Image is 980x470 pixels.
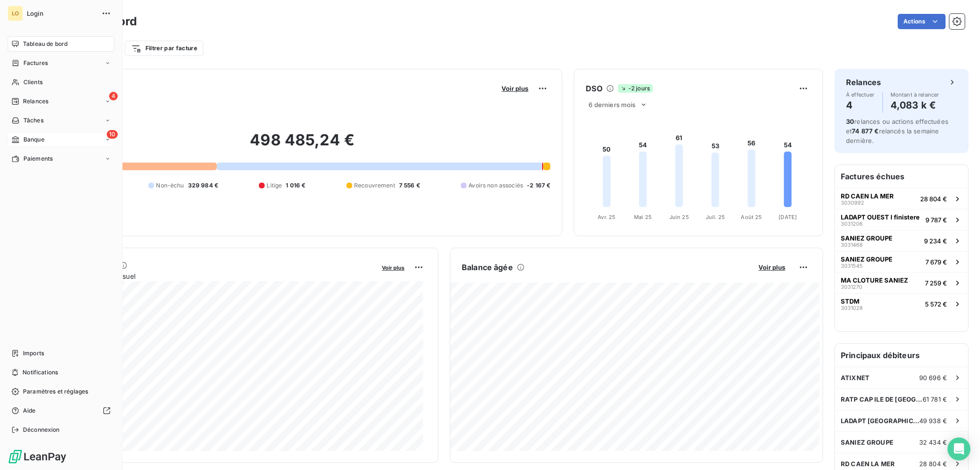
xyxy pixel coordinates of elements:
[758,263,785,271] span: Voir plus
[841,192,894,200] span: RD CAEN LA MER
[741,214,762,220] tspan: Août 25
[923,395,947,403] span: 61 781 €
[835,293,968,314] button: STDM30310285 572 €
[399,181,420,190] span: 7 556 €
[501,85,528,92] span: Voir plus
[527,181,550,190] span: -2 167 €
[919,374,947,382] span: 90 696 €
[841,284,862,290] span: 3031270
[925,216,947,224] span: 9 787 €
[8,6,23,21] div: LO
[618,84,653,93] span: -2 jours
[841,305,863,311] span: 3031028
[267,181,282,190] span: Litige
[925,258,947,266] span: 7 679 €
[188,181,218,190] span: 329 984 €
[947,437,970,460] div: Open Intercom Messenger
[925,279,947,287] span: 7 259 €
[841,395,923,403] span: RATP CAP ILE DE [GEOGRAPHIC_DATA]
[891,92,939,98] span: Montant à relancer
[835,272,968,293] button: MA CLOTURE SANIEZ30312707 259 €
[846,118,854,125] span: 30
[841,234,892,242] span: SANIEZ GROUPE
[23,387,88,396] span: Paramètres et réglages
[835,251,968,272] button: SANIEZ GROUPE30315457 679 €
[898,14,946,29] button: Actions
[846,92,875,98] span: À effectuer
[23,59,48,67] span: Factures
[841,297,859,305] span: STDM
[841,460,895,468] span: RD CAEN LA MER
[891,98,939,113] h4: 4,083 k €
[846,118,948,144] span: relances ou actions effectuées et relancés la semaine dernière.
[841,221,863,227] span: 3031206
[109,92,118,100] span: 4
[23,40,67,48] span: Tableau de bord
[586,83,602,94] h6: DSO
[23,135,45,144] span: Banque
[54,271,375,281] span: Chiffre d'affaires mensuel
[835,230,968,251] button: SANIEZ GROUPE30314689 234 €
[468,181,523,190] span: Avoirs non associés
[286,181,305,190] span: 1 016 €
[841,374,869,382] span: ATIXNET
[852,127,879,135] span: 74 877 €
[589,101,635,109] span: 6 derniers mois
[107,130,118,139] span: 10
[669,214,689,220] tspan: Juin 25
[23,97,48,106] span: Relances
[23,78,43,87] span: Clients
[27,10,96,17] span: Login
[919,460,947,468] span: 28 804 €
[919,417,947,425] span: 49 938 €
[835,209,968,230] button: LADAPT OUEST I finistere30312069 787 €
[920,195,947,203] span: 28 804 €
[925,300,947,308] span: 5 572 €
[23,406,36,415] span: Aide
[846,98,875,113] h4: 4
[598,214,616,220] tspan: Avr. 25
[841,255,892,263] span: SANIEZ GROUPE
[919,438,947,446] span: 32 434 €
[382,264,404,271] span: Voir plus
[846,77,881,88] h6: Relances
[841,213,920,221] span: LADAPT OUEST I finistere
[354,181,395,190] span: Recouvrement
[379,263,407,272] button: Voir plus
[22,368,58,377] span: Notifications
[8,403,114,418] a: Aide
[841,438,893,446] span: SANIEZ GROUPE
[706,214,725,220] tspan: Juil. 25
[756,263,788,272] button: Voir plus
[8,449,67,464] img: Logo LeanPay
[841,417,919,425] span: LADAPT [GEOGRAPHIC_DATA] ([GEOGRAPHIC_DATA])
[779,214,797,220] tspan: [DATE]
[634,214,652,220] tspan: Mai 25
[23,349,44,358] span: Imports
[841,200,864,206] span: 3030992
[23,426,60,434] span: Déconnexion
[499,84,531,93] button: Voir plus
[924,237,947,245] span: 9 234 €
[835,188,968,209] button: RD CAEN LA MER303099228 804 €
[125,41,203,56] button: Filtrer par facture
[841,263,863,269] span: 3031545
[835,344,968,367] h6: Principaux débiteurs
[841,242,863,248] span: 3031468
[54,131,550,159] h2: 498 485,24 €
[23,116,44,125] span: Tâches
[156,181,184,190] span: Non-échu
[835,165,968,188] h6: Factures échues
[841,276,908,284] span: MA CLOTURE SANIEZ
[23,154,53,163] span: Paiements
[462,262,513,273] h6: Balance âgée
